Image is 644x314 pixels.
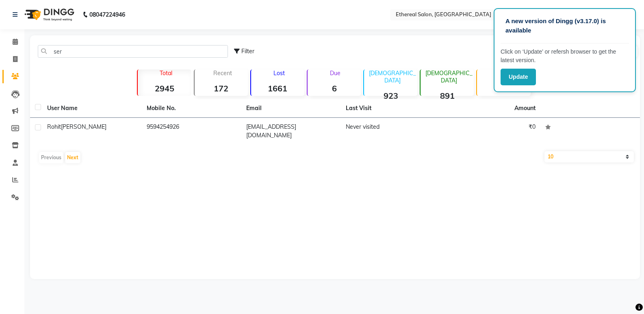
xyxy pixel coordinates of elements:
span: Rohit [47,123,61,130]
span: Filter [241,48,254,55]
strong: 891 [421,91,474,101]
th: User Name [42,99,142,118]
p: [DEMOGRAPHIC_DATA] [424,69,474,84]
p: Lost [254,69,304,77]
td: [EMAIL_ADDRESS][DOMAIN_NAME] [241,118,341,145]
th: Mobile No. [142,99,241,118]
p: A new version of Dingg (v3.17.0) is available [505,17,624,35]
p: Total [141,69,191,77]
strong: 1661 [251,83,304,93]
p: Recent [198,69,248,77]
strong: 0 [477,83,530,93]
td: 9594254926 [142,118,241,145]
p: Click on ‘Update’ or refersh browser to get the latest version. [501,48,629,65]
input: Search by Name/Mobile/Email/Code [38,45,228,58]
strong: 172 [195,83,248,93]
strong: 923 [364,91,417,101]
button: Update [501,69,536,85]
strong: 2945 [138,83,191,93]
strong: 6 [308,83,361,93]
p: Due [309,69,361,77]
th: Last Visit [341,99,440,118]
th: Amount [510,99,540,117]
td: Never visited [341,118,440,145]
span: [PERSON_NAME] [61,123,106,130]
p: [DEMOGRAPHIC_DATA] [367,69,417,84]
th: Email [241,99,341,118]
b: 08047224946 [89,3,125,26]
p: Member [480,69,530,77]
td: ₹0 [441,118,540,145]
button: Next [65,152,80,163]
img: logo [21,3,76,26]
